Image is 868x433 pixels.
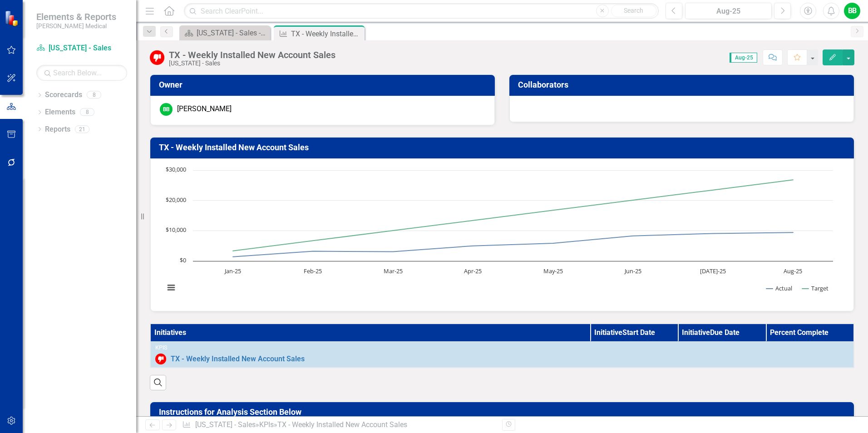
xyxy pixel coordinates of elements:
div: Aug-25 [688,6,769,17]
span: Aug-25 [730,53,757,63]
a: TX - Weekly Installed New Account Sales [171,355,849,363]
button: Show Target [802,284,829,292]
button: View chart menu, Chart [165,281,178,294]
img: ClearPoint Strategy [5,10,20,26]
text: Jan-25 [224,267,241,275]
text: Apr-25 [464,267,482,275]
div: » » [182,420,495,430]
img: Below Target [155,354,166,364]
text: [DATE]-25 [700,267,726,275]
text: $30,000 [166,165,186,173]
div: 21 [75,125,89,133]
a: [US_STATE] - Sales [36,43,127,54]
button: Search [611,5,656,17]
div: [US_STATE] - Sales [169,60,335,67]
a: [US_STATE] - Sales - Overview Dashboard [182,27,268,39]
div: Chart. Highcharts interactive chart. [160,166,844,302]
span: Search [624,7,643,14]
td: Double-Click to Edit Right Click for Context Menu [150,342,854,368]
input: Search ClearPoint... [184,3,659,19]
text: Aug-25 [784,267,802,275]
a: Reports [45,124,70,135]
div: [PERSON_NAME] [177,104,232,114]
a: [US_STATE] - Sales [195,420,256,429]
button: Show Actual [766,284,792,292]
h3: TX - Weekly Installed New Account Sales [159,143,848,152]
text: $20,000 [166,196,186,204]
div: TX - Weekly Installed New Account Sales [169,50,335,60]
div: KPIs [155,344,849,351]
div: 8 [87,91,101,99]
div: BB [160,103,173,116]
text: $10,000 [166,226,186,234]
button: BB [844,3,860,19]
text: Jun-25 [624,267,641,275]
text: $0 [180,256,186,264]
text: May-25 [543,267,563,275]
button: Aug-25 [685,3,772,19]
h3: Instructions for Analysis Section Below [159,408,848,417]
svg: Interactive chart [160,166,838,302]
a: Elements [45,107,75,118]
div: [US_STATE] - Sales - Overview Dashboard [197,27,268,39]
img: Below Target [150,50,164,65]
input: Search Below... [36,65,127,81]
a: Scorecards [45,90,82,100]
div: TX - Weekly Installed New Account Sales [291,28,362,39]
span: Elements & Reports [36,11,116,22]
text: Feb-25 [304,267,322,275]
text: Mar-25 [384,267,403,275]
a: KPIs [259,420,274,429]
small: [PERSON_NAME] Medical [36,22,116,30]
h3: Collaborators [518,80,848,89]
h3: Owner [159,80,489,89]
div: TX - Weekly Installed New Account Sales [277,420,407,429]
div: 8 [80,108,94,116]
